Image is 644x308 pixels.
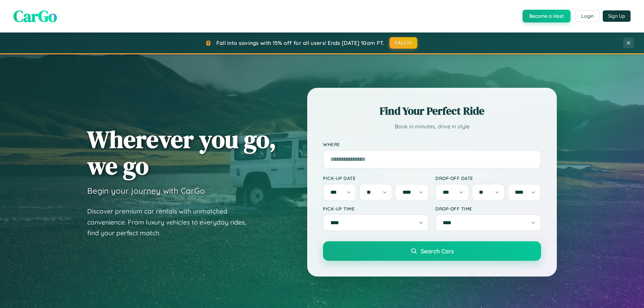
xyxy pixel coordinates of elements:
span: Search Cars [421,247,454,255]
h3: Begin your journey with CarGo [87,186,205,196]
button: Sign Up [603,10,631,22]
button: Become a Host [523,10,571,22]
label: Drop-off Time [435,206,541,211]
button: Search Cars [323,241,541,261]
button: FALL15 [389,37,418,49]
label: Pick-up Date [323,175,429,181]
label: Pick-up Time [323,206,429,211]
h2: Find Your Perfect Ride [323,104,541,118]
label: Where [323,141,541,147]
button: Login [576,10,599,22]
span: Fall into savings with 15% off for all users! Ends [DATE] 10am PT. [216,40,384,46]
p: Discover premium car rentals with unmatched convenience. From luxury vehicles to everyday rides, ... [87,206,255,239]
label: Drop-off Date [435,175,541,181]
span: CarGo [13,5,57,27]
p: Book in minutes, drive in style [323,122,541,131]
h1: Wherever you go, we go [87,126,276,179]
